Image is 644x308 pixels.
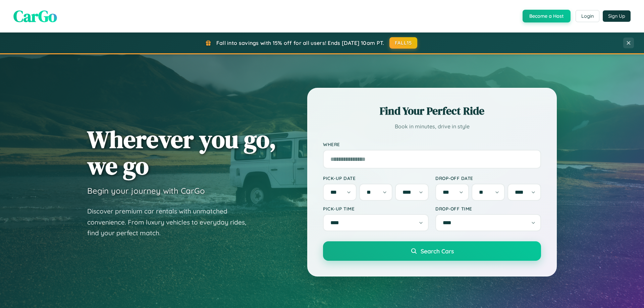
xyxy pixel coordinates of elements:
button: Search Cars [323,241,541,261]
button: Login [576,10,599,22]
button: Become a Host [523,10,571,22]
p: Discover premium car rentals with unmatched convenience. From luxury vehicles to everyday rides, ... [87,206,255,239]
button: Sign Up [603,10,631,22]
p: Book in minutes, drive in style [323,122,541,131]
label: Drop-off Date [435,175,541,181]
label: Pick-up Time [323,206,429,211]
label: Drop-off Time [435,206,541,211]
span: Search Cars [421,247,454,255]
h3: Begin your journey with CarGo [87,186,205,196]
h1: Wherever you go, we go [87,126,276,179]
label: Pick-up Date [323,175,429,181]
button: FALL15 [389,37,418,49]
h2: Find Your Perfect Ride [323,104,541,118]
label: Where [323,141,541,147]
span: CarGo [13,5,57,27]
span: Fall into savings with 15% off for all users! Ends [DATE] 10am PT. [216,40,384,46]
